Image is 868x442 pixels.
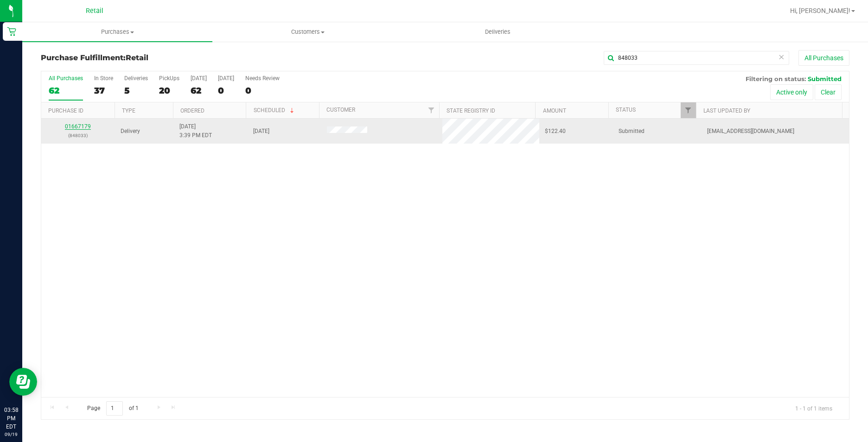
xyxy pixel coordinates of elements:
[253,127,269,136] span: [DATE]
[49,75,83,82] div: All Purchases
[180,107,204,114] a: Ordered
[245,85,280,96] div: 0
[619,127,645,136] span: Submitted
[191,75,207,82] div: [DATE]
[159,75,179,82] div: PickUps
[65,123,91,130] a: 01667179
[778,51,785,63] span: Clear
[213,28,402,36] span: Customers
[254,107,296,114] a: Scheduled
[79,401,146,416] span: Page of 1
[122,107,135,114] a: Type
[545,127,566,136] span: $122.40
[447,107,495,114] a: State Registry ID
[770,84,813,100] button: Active only
[472,28,523,36] span: Deliveries
[191,85,207,96] div: 62
[48,107,83,114] a: Purchase ID
[788,401,840,415] span: 1 - 1 of 1 items
[245,75,280,82] div: Needs Review
[124,85,148,96] div: 5
[403,22,593,42] a: Deliveries
[159,85,179,96] div: 20
[126,53,148,62] span: Retail
[4,431,18,438] p: 09/19
[616,107,636,113] a: Status
[703,107,750,114] a: Last Updated By
[815,84,842,100] button: Clear
[424,102,439,118] a: Filter
[326,107,355,113] a: Customer
[49,85,83,96] div: 62
[218,85,234,96] div: 0
[681,102,696,118] a: Filter
[9,368,37,396] iframe: Resource center
[94,85,113,96] div: 37
[94,75,113,82] div: In Store
[121,127,140,136] span: Delivery
[106,401,123,416] input: 1
[746,75,806,82] span: Filtering on status:
[790,7,850,14] span: Hi, [PERSON_NAME]!
[41,54,310,62] h3: Purchase Fulfillment:
[798,50,849,66] button: All Purchases
[179,122,212,140] span: [DATE] 3:39 PM EDT
[4,406,18,431] p: 03:58 PM EDT
[47,131,109,140] p: (848033)
[604,51,789,65] input: Search Purchase ID, Original ID, State Registry ID or Customer Name...
[808,75,842,82] span: Submitted
[86,7,103,15] span: Retail
[22,22,212,42] a: Purchases
[7,27,16,36] inline-svg: Retail
[212,22,402,42] a: Customers
[124,75,148,82] div: Deliveries
[543,107,566,114] a: Amount
[22,28,212,36] span: Purchases
[707,127,794,136] span: [EMAIL_ADDRESS][DOMAIN_NAME]
[218,75,234,82] div: [DATE]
